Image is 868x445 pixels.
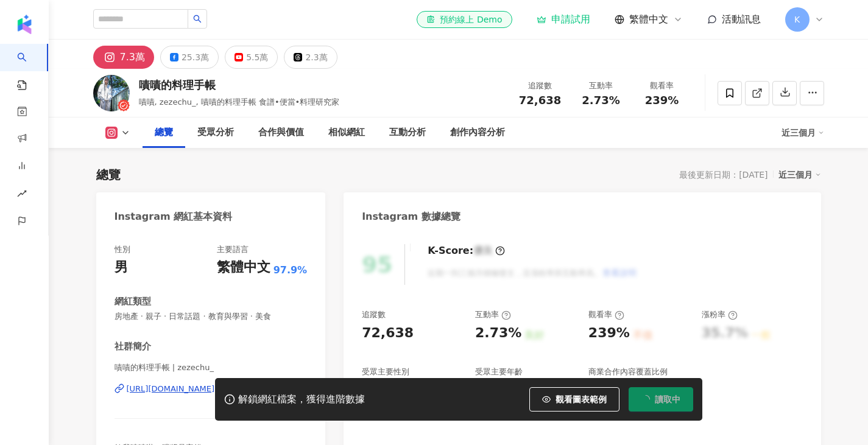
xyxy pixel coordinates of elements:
[362,309,386,320] div: 追蹤數
[197,125,234,140] div: 受眾分析
[629,13,668,26] span: 繁體中文
[362,324,414,343] div: 72,638
[655,394,680,404] span: 讀取中
[639,80,685,92] div: 觀看率
[417,11,512,28] a: 預約線上 Demo
[475,309,511,320] div: 互動率
[722,13,761,25] span: 活動訊息
[362,366,409,377] div: 受眾主要性別
[475,324,521,343] div: 2.73%
[578,80,624,92] div: 互動率
[641,395,650,404] span: loading
[246,49,268,66] div: 5.5萬
[155,125,173,140] div: 總覽
[556,394,607,404] span: 觀看圖表範例
[778,167,821,183] div: 近三個月
[225,46,278,69] button: 5.5萬
[389,125,426,140] div: 互動分析
[794,13,800,26] span: K
[93,46,154,69] button: 7.3萬
[120,49,145,66] div: 7.3萬
[115,295,151,308] div: 網紅類型
[588,309,624,320] div: 觀看率
[273,264,308,277] span: 97.9%
[160,46,219,69] button: 25.3萬
[115,210,233,223] div: Instagram 網紅基本資料
[17,44,41,91] a: search
[645,94,679,107] span: 239%
[139,77,340,93] div: 嘖嘖的料理手帳
[217,244,249,255] div: 主要語言
[238,393,365,406] div: 解鎖網紅檔案，獲得進階數據
[93,75,130,111] img: KOL Avatar
[702,309,738,320] div: 漲粉率
[193,15,202,23] span: search
[139,97,340,107] span: 嘖嘖, zezechu_, 嘖嘖的料理手帳 食譜•便當•料理研究家
[450,125,505,140] div: 創作內容分析
[284,46,337,69] button: 2.3萬
[362,210,460,223] div: Instagram 數據總覽
[17,181,27,209] span: rise
[529,387,619,412] button: 觀看圖表範例
[588,324,630,343] div: 239%
[517,80,563,92] div: 追蹤數
[782,123,824,142] div: 近三個月
[475,366,523,377] div: 受眾主要年齡
[629,387,693,412] button: 讀取中
[588,366,668,377] div: 商業合作內容覆蓋比例
[428,244,505,258] div: K-Score :
[115,340,151,353] div: 社群簡介
[15,15,34,34] img: logo icon
[115,362,308,373] span: 嘖嘖的料理手帳 | zezechu_
[328,125,365,140] div: 相似網紅
[426,13,502,26] div: 預約線上 Demo
[96,166,121,183] div: 總覽
[182,49,209,66] div: 25.3萬
[582,94,619,107] span: 2.73%
[519,94,561,107] span: 72,638
[115,244,130,255] div: 性別
[679,170,767,180] div: 最後更新日期：[DATE]
[305,49,327,66] div: 2.3萬
[217,258,270,277] div: 繁體中文
[115,258,128,277] div: 男
[258,125,304,140] div: 合作與價值
[537,13,590,26] a: 申請試用
[115,311,308,322] span: 房地產 · 親子 · 日常話題 · 教育與學習 · 美食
